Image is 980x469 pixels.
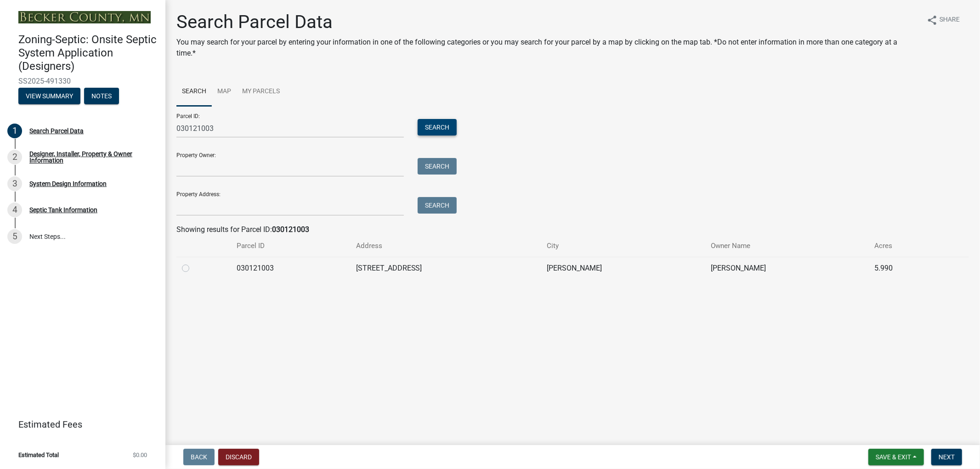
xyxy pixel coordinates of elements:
button: Back [183,449,215,465]
div: 3 [7,176,22,191]
button: View Summary [18,88,80,104]
wm-modal-confirm: Summary [18,93,80,100]
h1: Search Parcel Data [176,11,918,33]
th: Parcel ID [231,235,351,257]
td: [STREET_ADDRESS] [351,257,542,279]
th: Address [351,235,542,257]
strong: 030121003 [272,225,309,234]
span: Back [191,453,207,461]
div: Showing results for Parcel ID: [176,224,969,235]
i: share [927,15,938,26]
img: Becker County, Minnesota [18,11,151,23]
button: Search [418,197,457,214]
button: Search [418,119,457,136]
button: Save & Exit [868,449,924,465]
td: 030121003 [231,257,351,279]
td: [PERSON_NAME] [705,257,869,279]
th: City [541,235,705,257]
span: Save & Exit [876,453,911,461]
span: SS2025-491330 [18,77,147,85]
wm-modal-confirm: Notes [84,93,119,100]
div: 2 [7,150,22,164]
button: Next [931,449,962,465]
button: Discard [218,449,259,465]
th: Owner Name [705,235,869,257]
span: Share [940,15,960,26]
a: My Parcels [237,77,285,107]
span: Next [939,453,955,461]
div: Designer, Installer, Property & Owner Information [29,151,151,164]
div: 5 [7,229,22,244]
div: 1 [7,124,22,138]
a: Estimated Fees [7,415,151,434]
a: Search [176,77,212,107]
h4: Zoning-Septic: Onsite Septic System Application (Designers) [18,33,158,73]
div: Search Parcel Data [29,128,84,134]
span: $0.00 [133,452,147,458]
a: Map [212,77,237,107]
td: [PERSON_NAME] [541,257,705,279]
button: Notes [84,88,119,104]
p: You may search for your parcel by entering your information in one of the following categories or... [176,37,918,59]
button: Search [418,158,457,175]
td: 5.990 [869,257,941,279]
div: System Design Information [29,181,107,187]
th: Acres [869,235,941,257]
button: shareShare [919,11,967,29]
div: 4 [7,203,22,217]
span: Estimated Total [18,452,59,458]
div: Septic Tank Information [29,207,97,213]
